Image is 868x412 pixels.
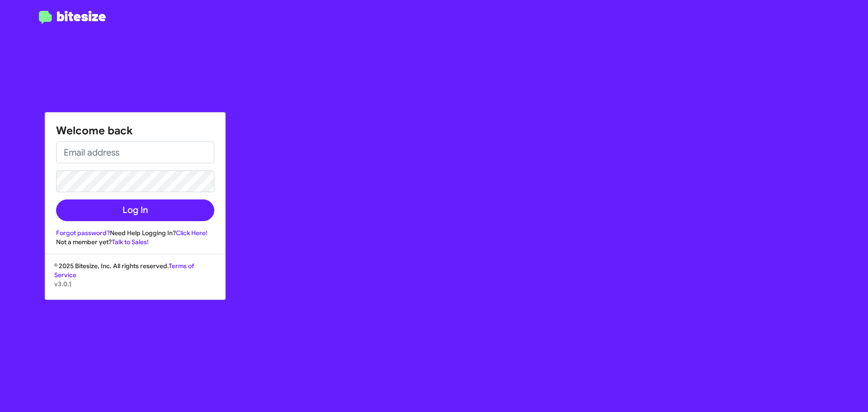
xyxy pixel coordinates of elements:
h1: Welcome back [56,123,214,138]
div: Not a member yet? [56,237,214,246]
div: © 2025 Bitesize, Inc. All rights reserved. [45,261,225,299]
div: Need Help Logging In? [56,228,214,237]
a: Forgot password? [56,229,110,237]
input: Email address [56,142,214,163]
p: v3.0.1 [54,279,216,289]
button: Log In [56,199,214,221]
a: Click Here! [176,229,208,237]
a: Talk to Sales! [112,238,149,246]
